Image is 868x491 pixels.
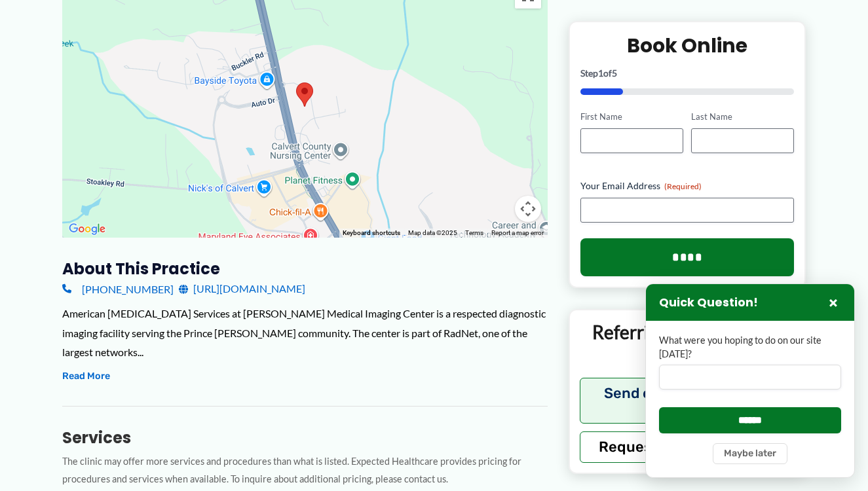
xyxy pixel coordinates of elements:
[62,304,548,362] div: American [MEDICAL_DATA] Services at [PERSON_NAME] Medical Imaging Center is a respected diagnosti...
[691,111,794,123] label: Last Name
[62,279,174,299] a: [PHONE_NUMBER]
[66,221,109,238] img: Google
[515,196,541,222] button: Map camera controls
[580,69,795,78] p: Step of
[465,229,483,236] a: Terms (opens in new tab)
[408,229,457,236] span: Map data ©2025
[659,295,758,310] h3: Quick Question!
[580,111,683,123] label: First Name
[580,377,795,423] button: Send orders and clinical documents
[580,320,795,368] p: Referring Providers and Staff
[62,427,548,448] h3: Services
[62,453,548,488] p: The clinic may offer more services and procedures than what is listed. Expected Healthcare provid...
[62,259,548,279] h3: About this practice
[598,67,603,79] span: 1
[580,33,795,58] h2: Book Online
[659,334,841,361] label: What were you hoping to do on our site [DATE]?
[580,431,795,462] button: Request Medical Records
[491,229,544,236] a: Report a map error
[612,67,617,79] span: 5
[343,228,400,238] button: Keyboard shortcuts
[179,279,305,299] a: [URL][DOMAIN_NAME]
[580,179,795,192] label: Your Email Address
[62,369,110,384] button: Read More
[66,221,109,238] a: Open this area in Google Maps (opens a new window)
[664,181,702,191] span: (Required)
[825,295,841,310] button: Close
[713,443,787,464] button: Maybe later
